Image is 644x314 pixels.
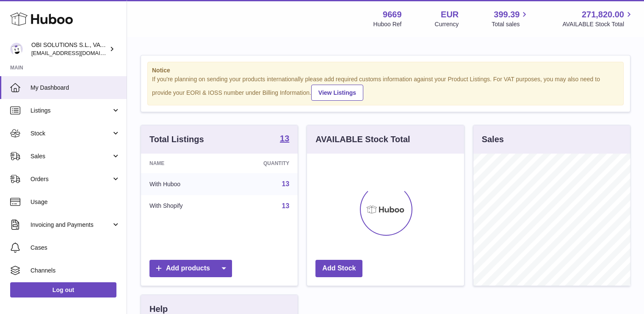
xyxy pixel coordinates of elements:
[30,175,111,183] span: Orders
[562,9,634,28] a: 271,820.00 AVAILABLE Stock Total
[10,43,23,55] img: hello@myobistore.com
[562,20,634,28] span: AVAILABLE Stock Total
[315,260,362,277] a: Add Stock
[226,154,298,173] th: Quantity
[280,134,289,144] a: 13
[141,195,226,217] td: With Shopify
[149,134,204,145] h3: Total Listings
[280,134,289,143] strong: 13
[482,134,504,145] h3: Sales
[30,244,120,252] span: Cases
[492,20,529,28] span: Total sales
[149,260,232,277] a: Add products
[30,267,120,275] span: Channels
[30,129,111,138] span: Stock
[141,154,226,173] th: Name
[10,282,116,297] a: Log out
[311,85,363,101] a: View Listings
[383,9,402,20] strong: 9669
[30,152,111,160] span: Sales
[31,41,108,57] div: OBI SOLUTIONS S.L., VAT: B70911078
[31,50,124,56] span: [EMAIL_ADDRESS][DOMAIN_NAME]
[152,66,619,74] strong: Notice
[494,9,520,20] span: 399.39
[373,20,402,28] div: Huboo Ref
[441,9,459,20] strong: EUR
[492,9,529,28] a: 399.39 Total sales
[435,20,459,28] div: Currency
[315,134,410,145] h3: AVAILABLE Stock Total
[282,180,290,187] a: 13
[582,9,624,20] span: 271,820.00
[30,221,111,229] span: Invoicing and Payments
[30,107,111,115] span: Listings
[141,173,226,195] td: With Huboo
[30,198,120,206] span: Usage
[30,84,120,92] span: My Dashboard
[282,202,290,209] a: 13
[152,75,619,101] div: If you're planning on sending your products internationally please add required customs informati...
